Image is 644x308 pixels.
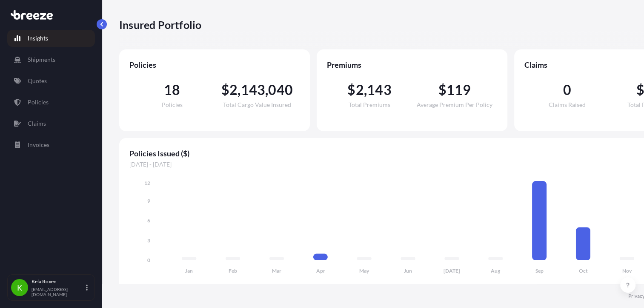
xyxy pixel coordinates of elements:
tspan: 6 [147,217,150,224]
tspan: Jan [185,268,193,274]
span: 143 [241,83,266,97]
span: $ [347,83,355,97]
p: Insured Portfolio [119,18,201,32]
p: Quotes [28,77,47,85]
tspan: Sep [535,268,544,274]
span: $ [221,83,229,97]
p: [EMAIL_ADDRESS][DOMAIN_NAME] [31,287,84,297]
span: 040 [268,83,293,97]
tspan: 0 [147,257,150,263]
tspan: Mar [272,268,281,274]
a: Shipments [7,51,95,68]
span: Policies [129,60,300,70]
tspan: Nov [622,268,632,274]
span: Policies [162,102,183,108]
tspan: Jun [404,268,412,274]
span: 18 [164,83,180,97]
span: 2 [229,83,238,97]
a: Policies [7,94,95,111]
tspan: Aug [491,268,501,274]
a: Invoices [7,136,95,153]
tspan: 3 [147,237,150,244]
tspan: 9 [147,198,150,204]
span: , [238,83,240,97]
p: Kela Roxen [31,278,84,285]
span: Claims Raised [549,102,586,108]
p: Shipments [28,55,55,64]
tspan: Oct [578,268,587,274]
tspan: 12 [144,180,150,186]
span: 2 [356,83,364,97]
p: Policies [28,98,49,107]
span: $ [438,83,447,97]
span: Total Premiums [349,102,390,108]
span: 0 [563,83,571,97]
a: Claims [7,115,95,132]
span: , [265,83,268,97]
tspan: Feb [229,268,237,274]
span: Total Cargo Value Insured [223,102,291,108]
span: Premiums [327,60,497,70]
tspan: Apr [316,268,325,274]
span: 143 [367,83,392,97]
p: Invoices [28,141,49,149]
span: Average Premium Per Policy [417,102,492,108]
a: Quotes [7,72,95,89]
tspan: May [359,268,369,274]
span: 119 [447,83,471,97]
span: K [17,283,22,292]
span: , [364,83,367,97]
p: Claims [28,119,46,128]
tspan: [DATE] [444,268,460,274]
a: Insights [7,30,95,47]
p: Insights [28,34,48,43]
